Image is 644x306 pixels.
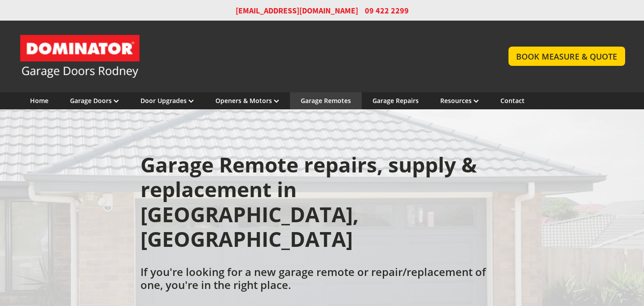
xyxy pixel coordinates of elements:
[140,266,504,292] h2: If you're looking for a new garage remote or repair/replacement of one, you're in the right place.
[372,96,419,105] a: Garage Repairs
[140,96,194,105] a: Door Upgrades
[500,96,525,105] a: Contact
[30,96,48,105] a: Home
[70,96,119,105] a: Garage Doors
[215,96,279,105] a: Openers & Motors
[508,47,625,66] a: BOOK MEASURE & QUOTE
[365,5,409,16] span: 09 422 2299
[301,96,351,105] a: Garage Remotes
[440,96,479,105] a: Resources
[140,152,504,251] h1: Garage Remote repairs, supply & replacement in [GEOGRAPHIC_DATA], [GEOGRAPHIC_DATA]
[236,5,358,16] a: [EMAIL_ADDRESS][DOMAIN_NAME]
